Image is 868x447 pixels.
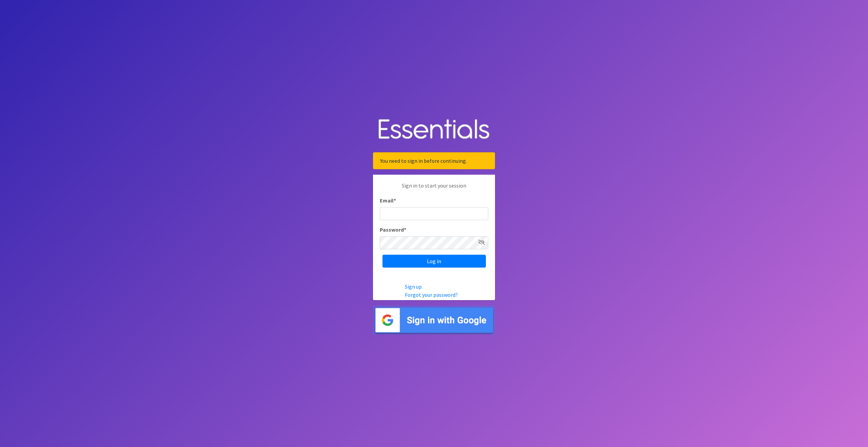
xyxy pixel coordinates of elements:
img: Human Essentials [373,112,495,147]
img: Sign in with Google [373,306,495,335]
abbr: required [394,197,396,204]
a: Forgot your password? [405,291,458,298]
label: Email [380,196,396,205]
div: You need to sign in before continuing. [373,152,495,169]
p: Sign in to start your session [380,181,488,196]
abbr: required [404,226,406,233]
label: Password [380,226,406,234]
input: Log in [382,255,486,268]
a: Sign up [405,283,422,290]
